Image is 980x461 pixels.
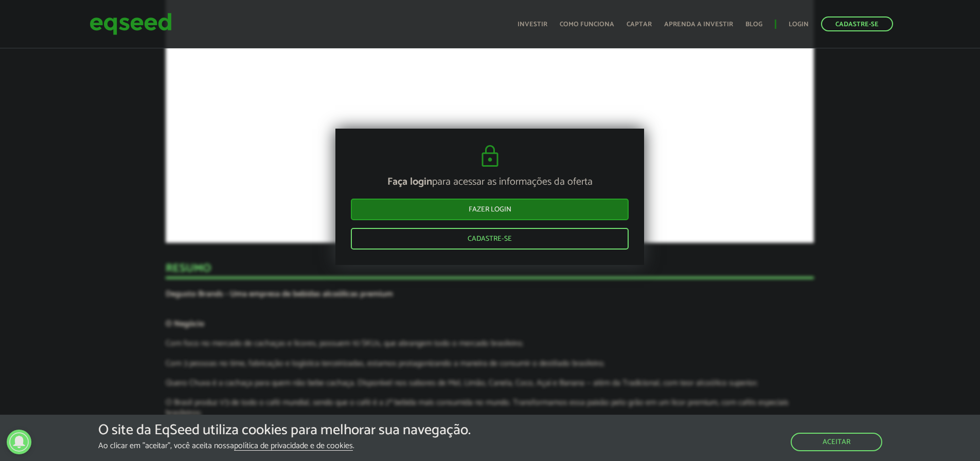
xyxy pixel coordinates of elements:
a: Fazer login [351,199,629,220]
strong: Faça login [387,173,432,190]
h5: O site da EqSeed utiliza cookies para melhorar sua navegação. [98,422,471,438]
button: Aceitar [791,433,882,451]
a: política de privacidade e de cookies [234,442,353,451]
a: Aprenda a investir [664,21,733,28]
a: Captar [627,21,652,28]
a: Como funciona [560,21,614,28]
img: EqSeed [90,10,172,38]
a: Cadastre-se [821,16,893,31]
p: para acessar as informações da oferta [351,176,629,188]
a: Blog [745,21,762,28]
a: Cadastre-se [351,228,629,250]
a: Login [789,21,809,28]
a: Investir [518,21,547,28]
p: Ao clicar em "aceitar", você aceita nossa . [98,441,471,451]
img: cadeado.svg [477,144,503,169]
